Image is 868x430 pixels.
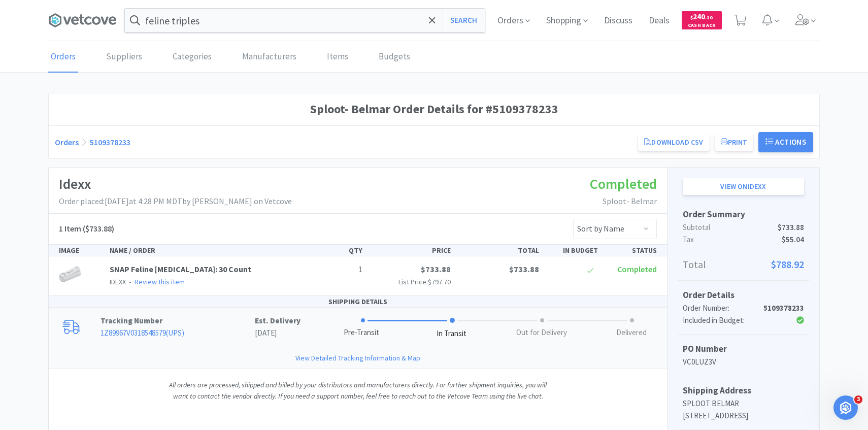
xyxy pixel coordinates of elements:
[683,288,804,302] h5: Order Details
[690,14,693,21] span: $
[645,16,674,25] a: Deals
[683,234,804,246] p: Tax
[125,9,485,32] input: Search by item, sku, manufacturer, ingredient, size...
[371,276,451,287] p: List Price:
[516,327,567,339] div: Out for Delivery
[240,42,299,73] a: Manufacturers
[101,328,184,338] a: 1Z89967V0318548579(UPS)
[682,7,722,34] a: $240.10Cash Back
[366,245,455,256] div: PRICE
[421,264,451,274] span: $733.88
[683,208,804,221] h5: Order Summary
[683,221,804,234] p: Subtotal
[617,264,657,274] span: Completed
[344,327,379,339] div: Pre-Transit
[110,277,126,286] span: IDEXX
[55,137,79,147] a: Orders
[854,395,862,404] span: 3
[55,100,813,119] h1: Sploot- Belmar Order Details for #5109378233
[638,134,709,151] a: Download CSV
[782,234,804,246] span: $55.04
[428,277,451,286] span: $797.70
[106,245,308,256] div: NAME / ORDER
[59,223,81,234] span: 1 Item
[590,175,657,193] span: Completed
[48,42,78,73] a: Orders
[59,222,114,236] h5: ($733.88)
[376,42,413,73] a: Budgets
[763,303,804,313] strong: 5109378233
[771,256,804,273] span: $788.92
[683,256,804,273] p: Total
[59,263,81,285] img: 4986971bad7b4205a1f96eeca0c4b16a_598002.png
[59,195,292,208] p: Order placed: [DATE] at 4:28 PM MDT by [PERSON_NAME] on Vetcove
[705,14,713,21] span: . 10
[778,221,804,234] span: $733.88
[683,314,763,326] div: Included in Budget:
[110,264,251,274] a: SNAP Feline [MEDICAL_DATA]: 30 Count
[690,12,713,21] span: 240
[602,245,661,256] div: STATUS
[683,398,804,422] p: SPLOOT BELMAR [STREET_ADDRESS]
[127,277,133,286] span: •
[455,245,543,256] div: TOTAL
[101,315,255,327] p: Tracking Number
[509,264,539,274] span: $733.88
[437,328,466,340] div: In Transit
[104,42,145,73] a: Suppliers
[683,356,804,368] p: VC0LUZ3V
[443,9,485,32] button: Search
[255,327,301,339] p: [DATE]
[683,342,804,356] h5: PO Number
[683,384,804,398] h5: Shipping Address
[590,195,657,208] p: Sploot- Belmar
[616,327,647,339] div: Delivered
[255,315,301,327] p: Est. Delivery
[90,137,130,147] a: 5109378233
[758,132,813,152] button: Actions
[683,302,763,314] div: Order Number:
[308,245,366,256] div: QTY
[55,245,106,256] div: IMAGE
[59,173,292,195] h1: Idexx
[312,263,362,276] p: 1
[543,245,602,256] div: IN BUDGET
[169,380,547,401] i: All orders are processed, shipped and billed by your distributors and manufacturers directly. For...
[715,134,754,151] button: Print
[683,178,804,195] a: View onIdexx
[49,296,667,308] div: SHIPPING DETAILS
[833,395,858,420] iframe: Intercom live chat
[135,277,185,286] a: Review this item
[600,16,637,25] a: Discuss
[170,42,214,73] a: Categories
[324,42,351,73] a: Items
[295,352,420,363] a: View Detailed Tracking Information & Map
[688,23,716,29] span: Cash Back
